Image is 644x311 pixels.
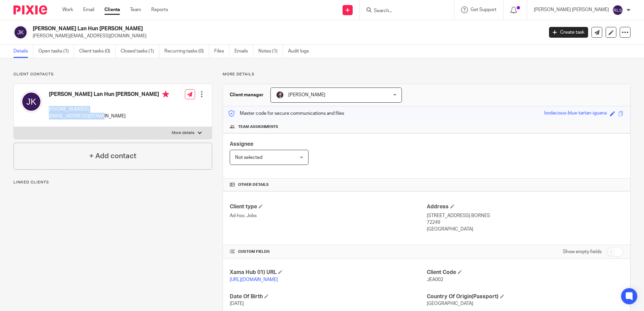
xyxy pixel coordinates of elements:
a: Closed tasks (1) [121,45,159,58]
p: [EMAIL_ADDRESS][DOMAIN_NAME] [49,113,169,119]
span: Not selected [235,155,262,160]
a: Notes (1) [258,45,283,58]
a: Email [83,6,94,13]
img: svg%3E [13,25,28,39]
input: Search [373,8,434,14]
a: Recurring tasks (0) [164,45,209,58]
a: Team [130,6,141,13]
p: Ad-hoc Jobs [230,212,426,219]
img: svg%3E [612,5,623,15]
p: [PERSON_NAME][EMAIL_ADDRESS][DOMAIN_NAME] [33,33,539,39]
span: Other details [238,182,269,187]
h4: Country Of Origin(Passport) [427,293,623,300]
span: [DATE] [230,301,244,306]
span: Assignee [230,141,253,147]
h4: Client type [230,203,426,210]
h4: CUSTOM FIELDS [230,249,426,254]
span: JEA002 [427,277,443,282]
p: Linked clients [13,180,212,185]
img: Capture.PNG [276,91,284,99]
a: Clients [104,6,120,13]
p: [STREET_ADDRESS] BORNES [427,212,623,219]
span: Team assignments [238,124,278,130]
a: Emails [234,45,253,58]
p: 72249 [427,219,623,226]
h4: [PERSON_NAME] Lan Hun [PERSON_NAME] [49,91,169,99]
p: More details [223,72,631,77]
a: Files [214,45,229,58]
a: Create task [549,27,588,38]
p: [PERSON_NAME] [PERSON_NAME] [534,6,609,13]
h4: Date Of Birth [230,293,426,300]
a: Client tasks (0) [79,45,116,58]
label: Show empty fields [563,248,602,255]
p: Client contacts [13,72,212,77]
h3: Client manager [230,92,264,98]
a: Reports [151,6,168,13]
p: More details [172,130,194,136]
h2: [PERSON_NAME] Lan Hun [PERSON_NAME] [33,25,438,32]
p: [PHONE_NUMBER] [49,106,169,113]
img: Pixie [13,5,47,14]
p: [GEOGRAPHIC_DATA] [427,226,623,233]
img: svg%3E [21,91,42,112]
a: Open tasks (1) [38,45,74,58]
span: [GEOGRAPHIC_DATA] [427,301,473,306]
p: Master code for secure communications and files [228,110,344,117]
a: Work [62,6,73,13]
h4: Client Code [427,269,623,276]
i: Primary [162,91,169,98]
a: Audit logs [288,45,314,58]
a: [URL][DOMAIN_NAME] [230,277,278,282]
span: Get Support [471,7,496,12]
div: bodacious-blue-tartan-iguana [544,110,607,117]
h4: + Add contact [89,151,136,161]
a: Details [13,45,33,58]
h4: Xama Hub 01) URL [230,269,426,276]
h4: Address [427,203,623,210]
span: [PERSON_NAME] [288,93,325,97]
